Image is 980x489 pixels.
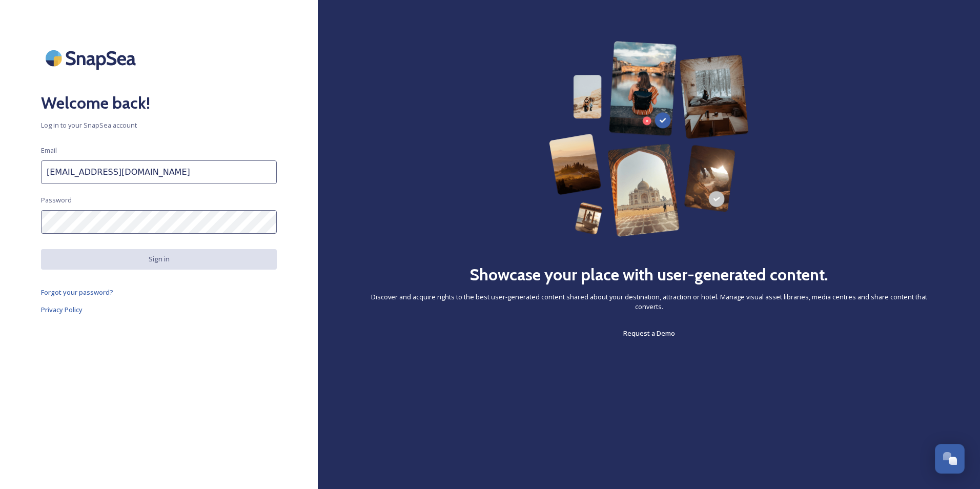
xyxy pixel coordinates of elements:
a: Request a Demo [623,327,675,339]
a: Forgot your password? [41,286,277,298]
span: Discover and acquire rights to the best user-generated content shared about your destination, att... [359,292,939,312]
input: john.doe@snapsea.io [41,160,277,184]
button: Sign in [41,249,277,269]
span: Privacy Policy [41,305,83,314]
span: Password [41,195,72,205]
button: Open Chat [935,444,965,474]
span: Request a Demo [623,329,675,338]
span: Email [41,146,57,155]
span: Log in to your SnapSea account [41,120,277,130]
span: Forgot your password? [41,288,113,297]
h2: Welcome back! [41,91,277,115]
a: Privacy Policy [41,303,277,316]
img: 63b42ca75bacad526042e722_Group%20154-p-800.png [549,41,748,237]
img: SnapSea Logo [41,41,144,75]
h2: Showcase your place with user-generated content. [469,262,828,287]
